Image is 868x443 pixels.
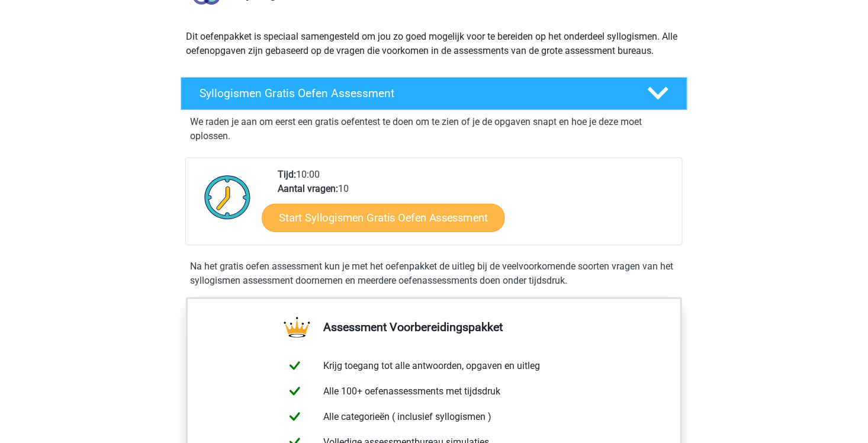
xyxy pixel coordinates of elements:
[262,203,506,232] a: Start Syllogismen Gratis Oefen Assessment
[185,259,683,288] div: Na het gratis oefen assessment kun je met het oefenpakket de uitleg bij de veelvoorkomende soorte...
[186,30,682,58] p: Dit oefenpakket is speciaal samengesteld om jou zo goed mogelijk voor te bereiden op het onderdee...
[198,168,258,227] img: Klok
[278,169,296,180] b: Tijd:
[278,183,338,194] b: Aantal vragen:
[176,77,692,110] a: Syllogismen Gratis Oefen Assessment
[269,168,681,245] div: 10:00 10
[200,86,628,100] h4: Syllogismen Gratis Oefen Assessment
[190,115,678,143] p: We raden je aan om eerst een gratis oefentest te doen om te zien of je de opgaven snapt en hoe je...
